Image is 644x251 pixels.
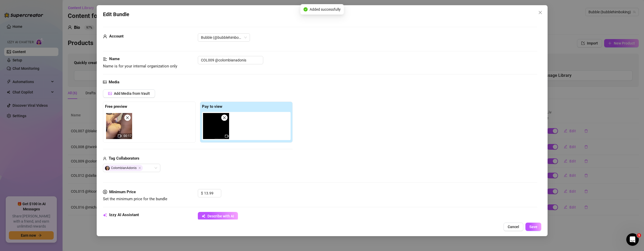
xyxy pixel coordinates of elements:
[105,166,110,171] img: avatar.jpg
[106,113,132,139] div: 00:17
[310,7,341,12] span: Added successfully
[124,134,132,138] span: 00:17
[109,212,139,217] strong: Izzy AI Assistant
[637,233,641,237] span: 1
[503,223,523,231] button: Cancel
[138,167,141,169] span: Close
[109,156,139,161] strong: Tag Collaborators
[536,8,544,17] button: Close
[103,10,129,18] span: Edit Bundle
[105,104,127,109] strong: Free preview
[303,7,308,11] span: check-circle
[202,104,222,109] strong: Pay to view
[538,10,542,15] span: close
[103,64,177,68] span: Name is for your internal organization only
[198,212,238,220] button: Describe with AI
[103,155,107,162] span: user
[103,189,107,195] span: dollar
[109,34,124,39] strong: Account
[109,57,120,61] strong: Name
[103,79,107,85] span: picture
[103,33,107,40] span: user
[109,190,136,194] strong: Minimum Price
[114,91,150,96] span: Add Media from Vault
[525,223,541,231] button: Save
[198,56,263,64] input: Enter a name
[103,197,167,201] span: Set the minimum price for the bundle
[104,165,143,171] span: ColombianAdonis
[103,56,107,62] span: align-left
[201,34,247,41] span: Bubble (@bubblehimboking)
[536,10,544,15] span: Close
[203,113,229,139] img: media
[118,134,121,138] span: video-camera
[626,233,639,246] iframe: Intercom live chat
[126,116,129,120] span: close
[108,92,112,95] span: picture
[225,134,229,138] span: video-camera
[109,80,119,84] strong: Media
[507,225,519,229] span: Cancel
[223,116,226,120] span: close
[103,89,155,98] button: Add Media from Vault
[529,225,537,229] span: Save
[106,113,132,139] img: media
[207,214,234,218] span: Describe with AI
